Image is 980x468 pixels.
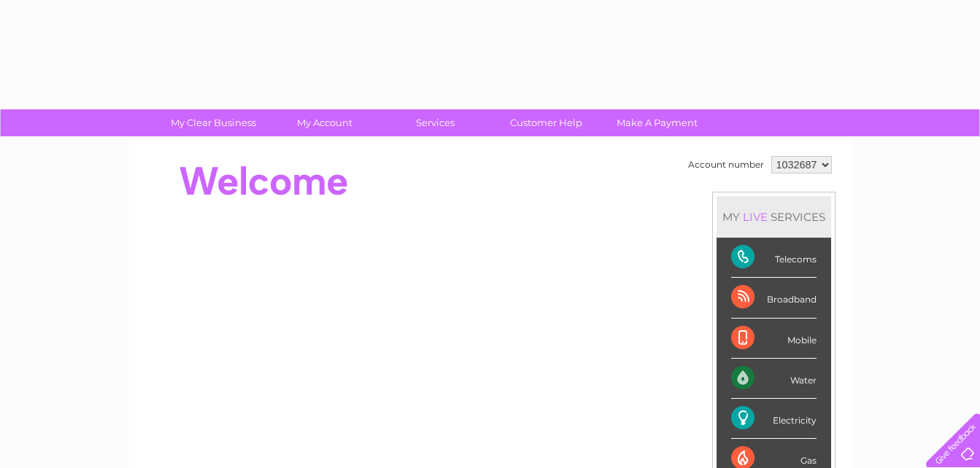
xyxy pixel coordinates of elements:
a: My Clear Business [153,109,274,136]
div: Telecoms [731,238,817,278]
div: MY SERVICES [717,196,831,238]
a: My Account [264,109,385,136]
div: Water [731,359,817,399]
td: Account number [684,152,768,177]
div: Broadband [731,278,817,318]
a: Customer Help [486,109,606,136]
div: Electricity [731,399,817,439]
div: Mobile [731,319,817,359]
a: Make A Payment [597,109,717,136]
div: LIVE [740,210,771,224]
a: Services [375,109,495,136]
